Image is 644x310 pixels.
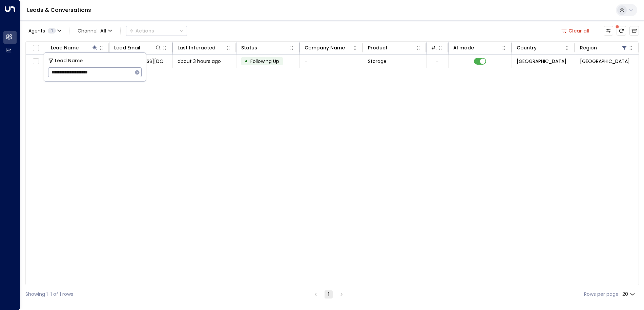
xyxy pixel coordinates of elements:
[517,58,566,65] span: United Kingdom
[368,58,387,65] span: Storage
[178,44,215,52] div: Last Interacted
[25,291,73,298] div: Showing 1-1 of 1 rows
[617,26,626,36] span: There are new threads available. Refresh the grid to view the latest updates.
[604,26,613,36] button: Customize
[51,44,98,52] div: Lead Name
[32,44,40,52] span: Toggle select all
[368,44,415,52] div: Product
[305,44,352,52] div: Company Name
[453,44,501,52] div: AI mode
[250,58,279,65] span: Following Up
[100,28,106,34] span: All
[431,44,437,52] div: # of people
[75,26,115,36] button: Channel:All
[580,44,597,52] div: Region
[300,55,363,68] td: -
[126,26,187,36] div: Button group with a nested menu
[51,44,79,52] div: Lead Name
[241,44,257,52] div: Status
[129,28,154,34] div: Actions
[305,44,345,52] div: Company Name
[126,26,187,36] button: Actions
[325,290,333,298] button: page 1
[75,26,115,36] span: Channel:
[114,44,140,52] div: Lead Email
[55,57,83,65] span: Lead Name
[25,26,64,36] button: Agents1
[622,289,636,299] div: 20
[559,26,593,36] button: Clear all
[436,58,439,65] div: -
[178,58,221,65] span: about 3 hours ago
[517,44,564,52] div: Country
[245,56,248,67] div: •
[32,57,40,66] span: Toggle select row
[28,28,45,33] span: Agents
[580,44,628,52] div: Region
[517,44,537,52] div: Country
[178,44,225,52] div: Last Interacted
[311,290,346,298] nav: pagination navigation
[48,28,56,34] span: 1
[629,26,639,36] button: Archived Leads
[453,44,474,52] div: AI mode
[114,44,162,52] div: Lead Email
[584,291,620,298] label: Rows per page:
[431,44,443,52] div: # of people
[241,44,289,52] div: Status
[368,44,388,52] div: Product
[27,6,91,14] a: Leads & Conversations
[580,58,630,65] span: Shropshire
